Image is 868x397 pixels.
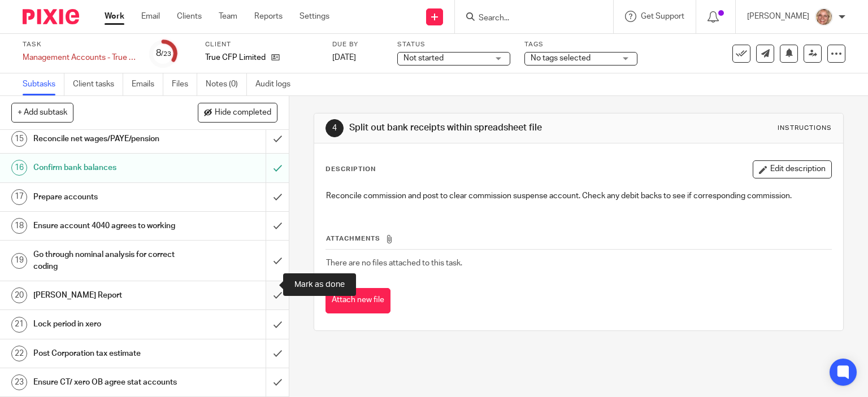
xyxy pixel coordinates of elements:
h1: Prepare accounts [33,189,181,206]
div: 16 [11,160,27,176]
div: 4 [325,119,344,137]
a: Reports [254,11,283,22]
a: Settings [300,11,329,22]
h1: [PERSON_NAME] Report [33,287,181,304]
a: Audit logs [255,73,299,95]
h1: Lock period in xero [33,316,181,333]
span: Hide completed [215,108,271,117]
p: Description [325,165,376,174]
h1: Ensure account 4040 agrees to working [33,217,181,234]
input: Search [478,14,579,24]
img: Pixie [23,9,79,24]
label: Tags [524,40,637,49]
p: [PERSON_NAME] [747,11,809,22]
a: Team [219,11,237,22]
h1: Confirm bank balances [33,159,181,176]
label: Task [23,40,136,49]
div: 15 [11,131,27,147]
div: 8 [156,47,171,60]
h1: Ensure CT/ xero OB agree stat accounts [33,374,181,391]
a: Notes (0) [206,73,247,95]
p: Reconcile commission and post to clear commission suspense account. Check any debit backs to see ... [326,190,832,202]
div: 21 [11,317,27,333]
small: /23 [161,51,171,57]
h1: Go through nominal analysis for correct coding [33,246,181,275]
img: SJ.jpg [815,8,833,26]
div: 22 [11,346,27,361]
a: Emails [132,73,163,95]
div: Instructions [778,124,832,133]
div: Management Accounts - True CFP [23,52,136,63]
label: Due by [332,40,383,49]
p: True CFP Limited [205,52,266,63]
div: 17 [11,189,27,205]
div: 19 [11,253,27,269]
button: Edit description [753,160,832,178]
div: 18 [11,218,27,234]
label: Client [205,40,318,49]
span: Get Support [641,12,684,20]
a: Email [141,11,160,22]
h1: Split out bank receipts within spreadsheet file [349,122,602,134]
span: Attachments [326,235,380,242]
span: There are no files attached to this task. [326,259,462,267]
a: Clients [177,11,202,22]
button: + Add subtask [11,103,73,122]
a: Client tasks [73,73,123,95]
span: [DATE] [332,54,356,62]
a: Work [105,11,124,22]
div: 23 [11,374,27,390]
h1: Post Corporation tax estimate [33,345,181,362]
a: Files [172,73,197,95]
a: Subtasks [23,73,64,95]
label: Status [397,40,510,49]
div: 20 [11,287,27,303]
button: Hide completed [198,103,277,122]
button: Attach new file [325,288,390,313]
h1: Reconcile net wages/PAYE/pension [33,130,181,147]
span: No tags selected [531,54,591,62]
span: Not started [403,54,444,62]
